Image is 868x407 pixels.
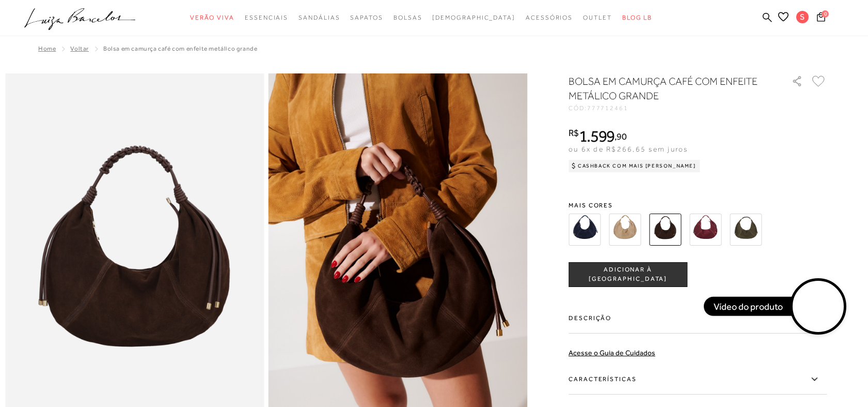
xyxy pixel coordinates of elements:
[689,214,721,246] img: BOLSA EM CAMURÇA MARSALA COM ENFEITE METÁLICO GRANDE
[190,8,234,27] a: noSubCategoriesText
[730,214,762,246] img: BOLSA EM CAMURÇA VERDE TOMILHO COM ENFEITE METÁLICO GRANDE
[298,8,340,27] a: noSubCategoriesText
[432,8,515,27] a: noSubCategoriesText
[569,365,827,395] label: Características
[393,8,422,27] a: noSubCategoriesText
[814,11,828,25] button: 0
[569,304,827,334] label: Descrição
[569,202,827,208] span: Mais cores
[587,104,628,112] span: 777712461
[583,14,612,21] span: Outlet
[617,131,626,142] span: 90
[796,11,809,23] span: S
[526,8,573,27] a: noSubCategoriesText
[583,8,612,27] a: noSubCategoriesText
[190,14,234,21] span: Verão Viva
[245,14,288,21] span: Essenciais
[569,128,579,138] i: R$
[649,214,681,246] img: BOLSA EM CAMURÇA CAFÉ COM ENFEITE METÁLICO GRANDE
[393,14,422,21] span: Bolsas
[350,14,383,21] span: Sapatos
[614,132,626,141] i: ,
[822,10,829,18] span: 0
[569,105,775,111] div: CÓD:
[569,145,688,153] span: ou 6x de R$266,65 sem juros
[569,262,687,287] button: ADICIONAR À [GEOGRAPHIC_DATA]
[622,8,652,27] a: BLOG LB
[569,349,655,357] a: Acesse o Guia de Cuidados
[569,214,601,246] img: BOLSA EM CAMURÇA AZUL NAVAL COM ENFEITE METÁLICO GRANDE
[103,45,257,52] span: BOLSA EM CAMURÇA CAFÉ COM ENFEITE METÁLICO GRANDE
[350,8,383,27] a: noSubCategoriesText
[70,45,89,52] a: Voltar
[245,8,288,27] a: noSubCategoriesText
[569,160,700,172] div: Cashback com Mais [PERSON_NAME]
[38,45,56,52] a: Home
[609,214,641,246] img: BOLSA EM CAMURÇA BEGE FENDI COM ENFEITE METÁLICO GRANDE
[569,265,687,283] span: ADICIONAR À [GEOGRAPHIC_DATA]
[569,74,762,103] h1: BOLSA EM CAMURÇA CAFÉ COM ENFEITE METÁLICO GRANDE
[579,127,615,145] span: 1.599
[432,14,515,21] span: [DEMOGRAPHIC_DATA]
[792,10,814,26] button: S
[622,14,652,21] span: BLOG LB
[298,14,340,21] span: Sandálias
[526,14,573,21] span: Acessórios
